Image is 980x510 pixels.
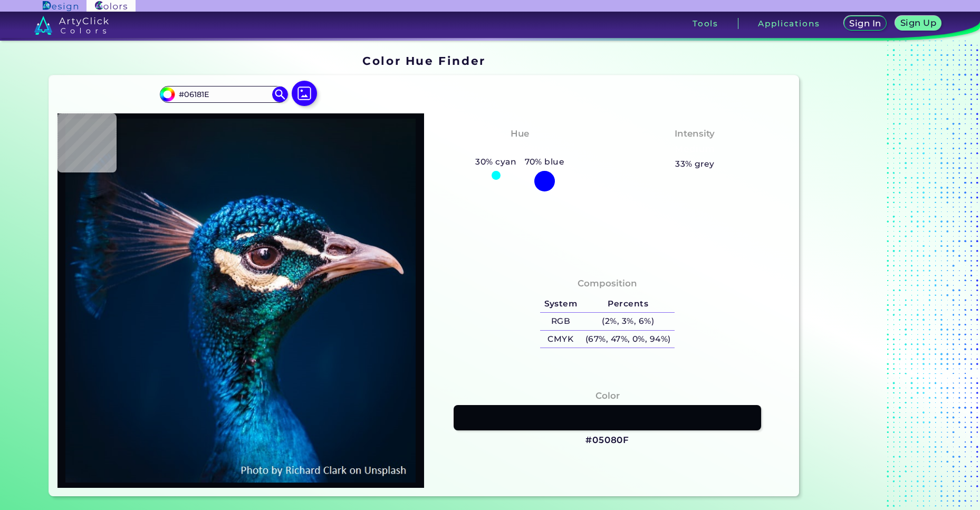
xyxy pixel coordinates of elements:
h4: Color [595,388,620,403]
img: img_pavlin.jpg [63,119,419,483]
h5: Sign In [849,19,881,28]
h3: Tools [693,20,718,27]
h5: 33% grey [675,157,715,171]
h3: #05080F [585,434,629,447]
input: type color.. [175,87,273,101]
h5: (2%, 3%, 6%) [581,313,675,330]
h4: Composition [578,276,637,291]
h5: 30% cyan [472,155,521,169]
img: icon picture [292,81,317,106]
img: ArtyClick Design logo [43,1,78,11]
a: Sign In [843,16,887,31]
h5: Sign Up [900,18,937,27]
h3: Medium [670,143,720,156]
h3: Applications [758,20,820,27]
h5: (67%, 47%, 0%, 94%) [581,331,675,348]
img: logo_artyclick_colors_white.svg [34,16,109,35]
h5: Percents [581,295,675,313]
h1: Color Hue Finder [362,53,485,69]
img: icon search [272,86,288,102]
a: Sign Up [895,16,942,31]
h4: Hue [511,126,529,141]
h5: RGB [540,313,581,330]
h5: CMYK [540,331,581,348]
h5: 70% blue [521,155,569,169]
h4: Intensity [675,126,715,141]
h5: System [540,295,581,313]
h3: Tealish Blue [485,143,554,156]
